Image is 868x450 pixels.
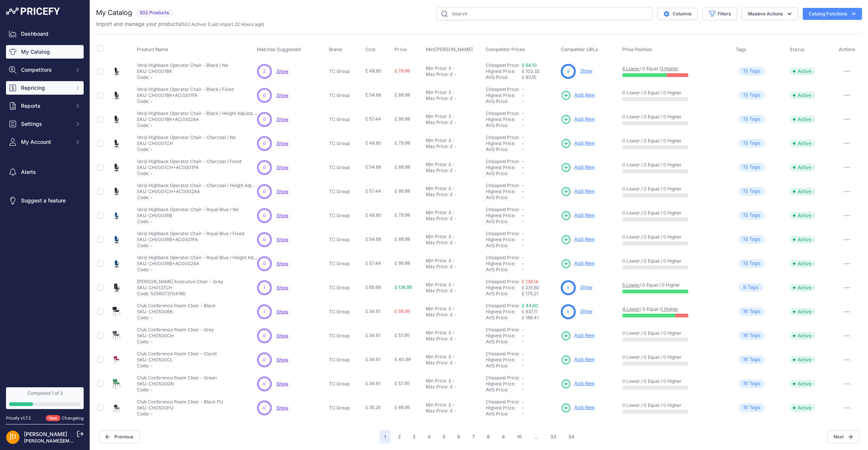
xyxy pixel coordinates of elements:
[24,438,177,444] a: [PERSON_NAME][EMAIL_ADDRESS][PERSON_NAME][DOMAIN_NAME]
[739,139,765,148] span: Tag
[449,89,451,95] div: £
[365,68,381,74] span: £ 48.80
[6,27,84,41] a: Dashboard
[276,165,288,170] span: Show
[758,116,760,123] span: s
[276,189,288,194] a: Show
[790,164,815,171] span: Active
[522,92,524,98] span: -
[522,68,539,74] span: £ 102.32
[622,66,640,71] a: 6 Lower
[622,47,652,52] span: Price Position
[486,255,520,260] a: Cheapest Price:
[96,8,132,18] h2: My Catalog
[6,63,84,77] button: Competitors
[739,115,765,124] span: Tag
[497,430,509,444] button: Go to page 9
[365,164,381,170] span: £ 54.66
[365,188,381,194] span: £ 57.44
[486,189,522,195] div: Highest Price:
[395,188,410,194] span: £ 99.99
[276,116,288,122] span: Show
[137,134,236,140] p: Versi Highback Operator Chair - Charcoal / No
[449,113,451,119] div: £
[486,86,520,92] a: Cheapest Price:
[329,116,362,122] p: TC Group
[743,188,748,195] span: 13
[395,140,410,146] span: £ 79.99
[486,195,522,201] div: AVG Price:
[739,211,765,220] span: Tag
[276,92,288,98] span: Show
[263,140,266,147] span: 0
[329,140,362,146] p: TC Group
[486,183,520,188] a: Cheapest Price:
[574,188,595,195] span: Add New
[365,92,381,98] span: £ 54.66
[451,162,455,168] div: -
[790,140,815,147] span: Active
[6,194,84,207] a: Suggest a feature
[453,430,465,444] button: Go to page 6
[453,71,457,77] div: -
[137,195,257,201] p: Code: -
[21,120,70,128] span: Settings
[257,47,301,52] span: Matches Suggested
[451,113,455,119] div: -
[743,116,748,123] span: 13
[468,430,479,444] button: Go to page 7
[276,140,288,146] a: Show
[6,8,60,15] img: Pricefy Logo
[393,430,405,444] button: Go to page 2
[137,122,257,128] p: Code: -
[561,258,595,269] a: Add New
[486,98,522,104] div: AVG Price:
[365,140,381,146] span: £ 48.80
[522,62,537,68] a: £ 64.10
[329,165,362,171] p: TC Group
[702,8,737,20] button: Filters
[839,47,855,52] span: Actions
[561,47,598,52] span: Competitor URLs
[574,236,595,243] span: Add New
[426,47,473,52] span: Min/[PERSON_NAME]
[276,261,288,266] span: Show
[622,186,728,192] p: 0 Lower / 0 Equal / 0 Higher
[6,45,84,59] a: My Catalog
[546,430,561,444] button: Go to page 33
[486,122,522,128] div: AVG Price:
[395,116,410,122] span: £ 99.99
[486,74,522,80] div: AVG Price:
[6,135,84,149] button: My Account
[451,89,455,95] div: -
[453,168,457,174] div: -
[522,183,524,188] span: -
[661,66,679,71] a: 3 Higher
[486,279,520,284] a: Cheapest Price:
[276,285,288,290] a: Show
[486,219,522,225] div: AVG Price:
[276,309,288,314] a: Show
[449,137,451,143] div: £
[263,188,266,195] span: 0
[395,212,410,218] span: £ 79.99
[137,189,257,195] p: SKU: CH0001CH+AC0002AA
[208,21,264,27] span: (Last import 22 Hours ago)
[580,284,592,290] a: Show
[426,162,447,168] div: Min Price:
[426,186,447,192] div: Min Price:
[276,381,288,387] a: Show
[522,213,524,218] span: -
[486,351,520,356] a: Cheapest Price:
[96,20,264,28] p: Import and manage your products
[137,98,234,104] p: Code: -
[574,380,595,387] span: Add New
[329,47,342,52] span: Brand
[574,116,595,123] span: Add New
[426,192,449,198] div: Max Price:
[522,146,524,152] span: -
[6,99,84,113] button: Reports
[329,68,362,74] p: TC Group
[486,146,522,153] div: AVG Price:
